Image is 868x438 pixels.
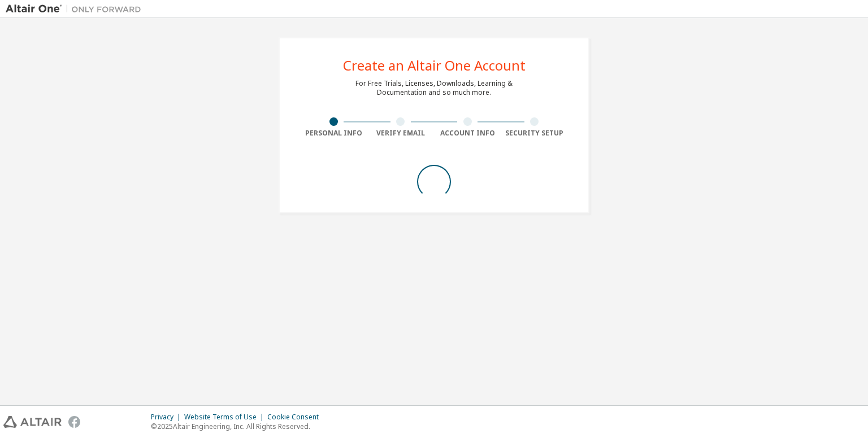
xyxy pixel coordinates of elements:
p: © 2025 Altair Engineering, Inc. All Rights Reserved. [151,422,325,431]
div: Account Info [434,129,501,138]
div: Personal Info [300,129,367,138]
div: Cookie Consent [267,413,325,422]
div: Verify Email [367,129,435,138]
div: Privacy [151,413,184,422]
div: Security Setup [501,129,568,138]
img: facebook.svg [68,416,80,428]
img: Altair One [6,3,147,15]
div: Create an Altair One Account [343,59,526,72]
img: altair_logo.svg [3,416,62,428]
div: For Free Trials, Licenses, Downloads, Learning & Documentation and so much more. [355,79,513,97]
div: Website Terms of Use [184,413,267,422]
